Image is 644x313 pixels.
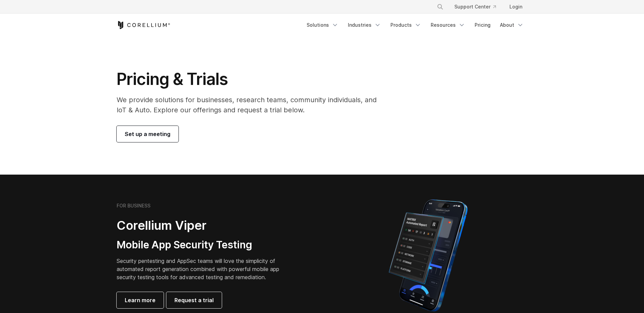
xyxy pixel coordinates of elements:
span: Learn more [125,296,156,304]
p: Security pentesting and AppSec teams will love the simplicity of automated report generation comb... [117,257,290,281]
a: Login [504,1,528,13]
h3: Mobile App Security Testing [117,239,290,251]
div: Navigation Menu [429,1,528,13]
a: About [496,19,528,31]
span: Request a trial [174,296,214,304]
span: Set up a meeting [125,130,170,138]
a: Learn more [117,292,164,308]
a: Set up a meeting [117,126,178,142]
h1: Pricing & Trials [117,69,386,89]
a: Industries [344,19,385,31]
a: Resources [427,19,469,31]
h6: FOR BUSINESS [117,203,150,209]
p: We provide solutions for businesses, research teams, community individuals, and IoT & Auto. Explo... [117,95,386,115]
a: Request a trial [166,292,222,308]
a: Support Center [449,1,501,13]
h2: Corellium Viper [117,218,290,233]
a: Products [386,19,425,31]
div: Navigation Menu [303,19,528,31]
button: Search [434,1,446,13]
a: Corellium Home [117,21,170,29]
a: Pricing [471,19,495,31]
a: Solutions [303,19,342,31]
